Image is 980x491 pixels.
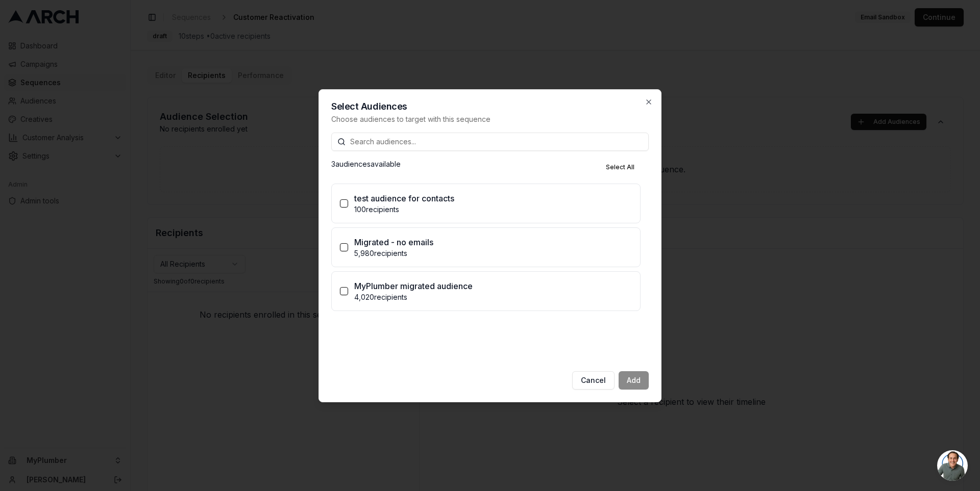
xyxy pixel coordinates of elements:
p: 100 recipients [354,204,632,215]
p: MyPlumber migrated audience [354,280,473,292]
p: 3 audience s available [331,159,401,175]
p: test audience for contacts [354,192,454,204]
p: Choose audiences to target with this sequence [331,114,649,124]
p: 5,980 recipients [354,248,632,259]
button: MyPlumber migrated audience4,020recipients [340,287,348,295]
button: Cancel [572,371,615,390]
p: Migrated - no emails [354,236,433,248]
button: Select All [600,159,641,175]
p: 4,020 recipients [354,292,632,302]
input: Search audiences... [331,133,649,151]
button: test audience for contacts100recipients [340,199,348,208]
button: Migrated - no emails5,980recipients [340,243,348,251]
h2: Select Audiences [331,102,649,111]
